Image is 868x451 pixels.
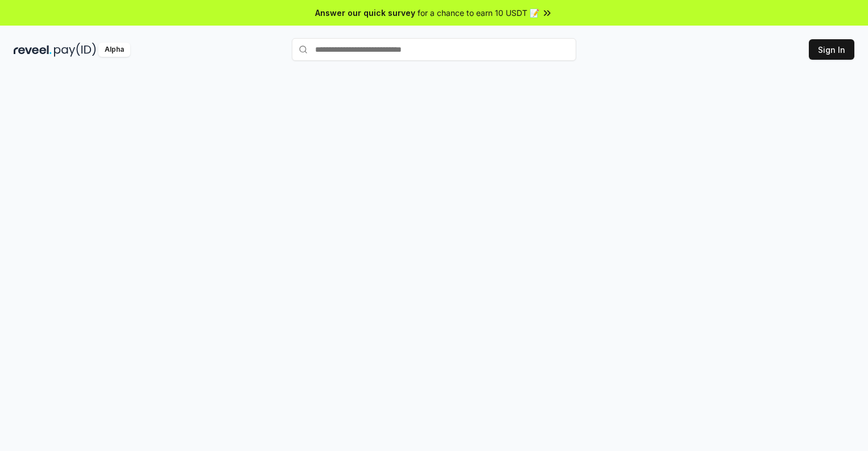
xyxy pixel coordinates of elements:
[54,43,96,57] img: pay_id
[418,7,539,19] span: for a chance to earn 10 USDT 📝
[98,43,130,57] div: Alpha
[809,39,854,60] button: Sign In
[315,7,415,19] span: Answer our quick survey
[14,43,52,57] img: reveel_dark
